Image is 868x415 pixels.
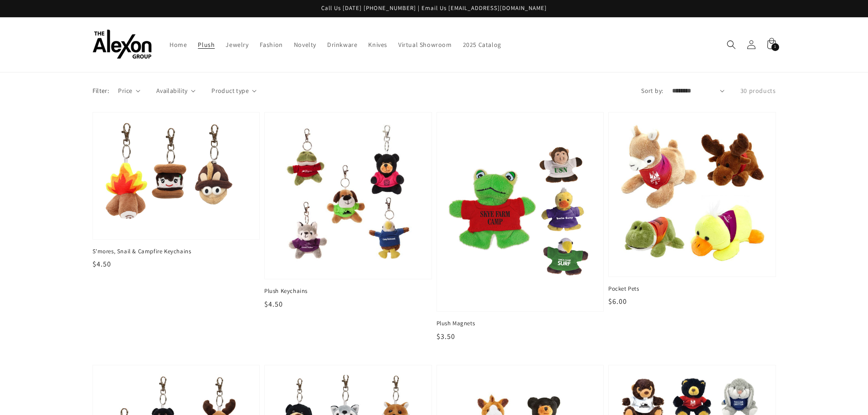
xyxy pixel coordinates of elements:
[264,287,432,295] span: Plush Keychains
[192,35,220,54] a: Plush
[211,86,249,96] span: Product type
[393,35,457,54] a: Virtual Showroom
[211,86,257,96] summary: Product type
[164,35,192,54] a: Home
[92,259,111,269] span: $4.50
[368,41,387,49] span: Knives
[264,112,432,310] a: Plush Keychains Plush Keychains $4.50
[156,86,188,96] span: Availability
[437,319,604,328] span: Plush Magnets
[294,41,316,49] span: Novelty
[92,112,260,270] a: S'mores, Snail & Campfire Keychains S'mores, Snail & Campfire Keychains $4.50
[463,41,501,49] span: 2025 Catalog
[169,41,187,49] span: Home
[156,86,195,96] summary: Availability
[608,112,776,307] a: Pocket Pets Pocket Pets $6.00
[363,35,393,54] a: Knives
[198,41,215,49] span: Plush
[274,122,422,270] img: Plush Keychains
[264,299,283,309] span: $4.50
[92,30,152,59] img: The Alexon Group
[618,122,766,267] img: Pocket Pets
[740,86,776,96] p: 30 products
[457,35,507,54] a: 2025 Catalog
[118,86,140,96] summary: Price
[102,122,251,230] img: S'mores, Snail & Campfire Keychains
[322,35,363,54] a: Drinkware
[437,112,604,342] a: Plush Magnets Plush Magnets $3.50
[608,285,776,293] span: Pocket Pets
[437,332,455,341] span: $3.50
[118,86,132,96] span: Price
[774,43,776,51] span: 1
[641,86,663,96] label: Sort by:
[260,41,283,49] span: Fashion
[288,35,322,54] a: Novelty
[254,35,288,54] a: Fashion
[226,41,248,49] span: Jewelry
[92,247,260,256] span: S'mores, Snail & Campfire Keychains
[446,122,595,302] img: Plush Magnets
[721,35,741,55] summary: Search
[398,41,452,49] span: Virtual Showroom
[327,41,357,49] span: Drinkware
[220,35,254,54] a: Jewelry
[608,297,627,306] span: $6.00
[92,86,109,96] p: Filter:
